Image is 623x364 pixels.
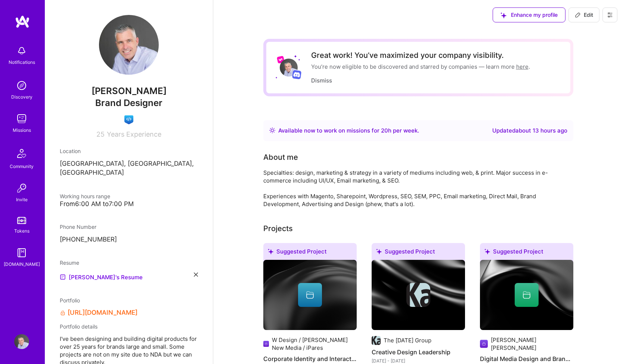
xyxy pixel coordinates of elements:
span: Working hours range [60,193,110,199]
img: Company logo [263,339,269,348]
span: [PERSON_NAME] [60,85,198,97]
div: Updated about 13 hours ago [492,126,567,135]
div: Invite [16,196,28,203]
p: [GEOGRAPHIC_DATA], [GEOGRAPHIC_DATA], [GEOGRAPHIC_DATA] [60,159,198,177]
a: [URL][DOMAIN_NAME] [68,309,137,317]
div: Suggested Project [480,243,573,263]
div: About me [263,152,298,163]
span: Edit [575,11,593,19]
div: Suggested Project [372,243,465,263]
a: User Avatar [12,334,31,349]
span: Brand Designer [95,97,162,108]
div: You’re now eligible to be discovered and starred by companies — learn more . [311,63,530,71]
span: Resume [60,259,79,266]
img: teamwork [14,111,29,126]
span: Portfolio [60,297,80,304]
span: Years Experience [107,130,161,138]
img: User Avatar [99,15,159,75]
img: guide book [14,245,29,260]
div: Suggested Project [263,243,357,263]
i: icon SuggestedTeams [484,249,490,254]
button: Enhance my profile [493,7,565,22]
img: Discord logo [292,70,301,79]
i: icon SuggestedTeams [268,249,273,254]
a: [PERSON_NAME]'s Resume [60,273,143,281]
img: tokens [17,217,26,224]
div: Great work! You’ve maximized your company visibility. [311,51,530,60]
div: Available now to work on missions for h per week . [278,126,419,135]
img: cover [263,260,357,330]
img: User Avatar [280,59,298,77]
span: 20 [381,127,388,134]
img: User Avatar [14,334,29,349]
i: icon Close [194,273,198,277]
i: icon SuggestedTeams [500,12,506,18]
div: [PERSON_NAME] [PERSON_NAME] [491,336,573,352]
img: cover [372,260,465,330]
button: Dismiss [311,77,332,84]
img: bell [14,43,29,58]
div: [DOMAIN_NAME] [4,260,40,268]
div: The [DATE] Group [384,336,431,344]
img: Resume [60,274,66,280]
div: From 6:00 AM to 7:00 PM [60,200,198,208]
img: Invite [14,181,29,196]
h4: Creative Design Leadership [372,347,465,357]
span: Enhance my profile [500,11,558,19]
i: icon SuggestedTeams [376,249,382,254]
img: discovery [14,78,29,93]
div: Location [60,147,198,155]
div: Discovery [11,93,32,101]
span: Phone Number [60,224,96,230]
p: [PHONE_NUMBER] [60,235,198,244]
img: cover [480,260,573,330]
h4: Digital Media Design and Branding [480,354,573,364]
img: Company logo [480,339,488,348]
div: Missions [13,126,31,134]
div: Specialties: design, marketing & strategy in a variety of mediums including web, & print. Major s... [263,169,562,208]
div: Projects [263,223,293,234]
img: Lyft logo [277,56,285,63]
div: Notifications [9,58,35,66]
img: Company logo [406,283,430,307]
img: Front-end guild [124,115,133,124]
h4: Corporate Identity and Interactive Design [263,354,357,364]
button: Edit [568,7,599,22]
img: Company logo [372,336,381,345]
a: here [516,63,529,70]
img: Community [13,144,31,162]
div: Portfolio details [60,323,198,330]
div: W Design / [PERSON_NAME] New Media / iPares [272,336,356,352]
span: 25 [96,130,105,138]
img: Availability [269,127,275,133]
div: Community [10,162,34,170]
div: Tokens [14,227,30,235]
img: logo [15,15,30,28]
